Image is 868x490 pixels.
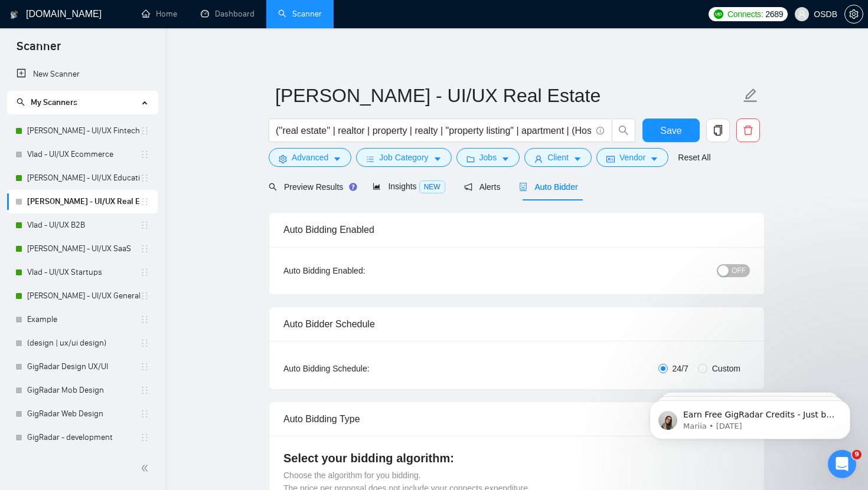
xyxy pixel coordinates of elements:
li: Vlad - UI/UX General [7,284,158,308]
button: delete [736,119,760,142]
div: Auto Bidding Schedule: [283,362,439,375]
span: delete [737,125,759,136]
span: holder [140,362,149,371]
span: holder [140,386,149,395]
span: My Scanners [31,97,77,107]
span: holder [140,409,149,419]
span: Preview Results [269,182,354,192]
span: Scanner [7,38,70,63]
li: Vlad - UI/UX Startups [7,261,158,284]
span: Job Category [379,151,428,164]
li: GigRadar Design UX/UI [7,355,158,379]
li: Vlad - UI/UX Real Estate [7,190,158,213]
span: Client [547,151,569,164]
span: Insights [373,182,445,191]
span: Jobs [479,151,497,164]
span: robot [519,183,527,191]
span: 24/7 [668,362,693,375]
span: double-left [141,462,152,474]
span: Alerts [464,182,501,192]
button: barsJob Categorycaret-down [356,148,451,167]
span: 2689 [765,8,783,21]
span: My Scanners [17,97,77,107]
li: Example [7,308,158,331]
button: idcardVendorcaret-down [596,148,668,167]
span: holder [140,173,149,183]
span: Vendor [619,151,645,164]
iframe: Intercom live chat [828,450,856,478]
span: 9 [852,450,862,459]
button: userClientcaret-down [524,148,592,167]
a: GigRadar Design UX/UI [27,355,140,379]
span: holder [140,221,149,230]
div: Auto Bidding Type [283,402,750,436]
h4: Select your bidding algorithm: [283,450,750,466]
img: logo [10,5,18,24]
span: OFF [732,264,746,277]
span: search [612,125,635,136]
a: [PERSON_NAME] - UI/UX Fintech [27,119,140,143]
iframe: Intercom notifications message [632,376,868,458]
a: GigRadar - development [27,426,140,449]
a: [PERSON_NAME] - UI/UX Real Estate [27,190,140,213]
span: user [534,154,543,163]
a: GigRadar Web Design [27,402,140,426]
button: Save [642,119,700,142]
input: Search Freelance Jobs... [276,123,591,138]
a: New Scanner [17,63,148,86]
a: Vlad - UI/UX B2B [27,213,140,237]
a: [PERSON_NAME] - UI/UX Education [27,166,140,190]
span: holder [140,268,149,277]
span: info-circle [596,127,604,134]
span: copy [707,125,729,136]
li: New Scanner [7,63,158,86]
span: edit [743,88,758,103]
a: searchScanner [278,9,322,19]
button: folderJobscaret-down [456,148,520,167]
span: bars [366,154,374,163]
span: holder [140,315,149,324]
span: Auto Bidder [519,182,577,192]
li: Vlad - UI/UX Ecommerce [7,143,158,166]
a: Reset All [678,151,710,164]
li: (design | ux/ui design) [7,331,158,355]
span: holder [140,433,149,442]
span: search [269,183,277,191]
li: Vlad - UI/UX Fintech [7,119,158,143]
span: user [798,10,806,18]
a: homeHome [142,9,177,19]
span: holder [140,338,149,348]
li: Vlad - UI/UX Education [7,166,158,190]
a: Vlad - UI/UX Ecommerce [27,143,140,166]
span: caret-down [501,154,510,163]
span: caret-down [650,154,658,163]
li: Vlad - UI/UX B2B [7,213,158,237]
span: setting [845,9,863,19]
span: caret-down [573,154,582,163]
button: settingAdvancedcaret-down [269,148,351,167]
input: Scanner name... [275,81,740,110]
span: holder [140,244,149,254]
li: GigRadar - development [7,426,158,449]
span: NEW [419,180,445,193]
a: [PERSON_NAME] - UI/UX General [27,284,140,308]
span: area-chart [373,182,381,190]
li: GigRadar Web Design [7,402,158,426]
a: dashboardDashboard [201,9,254,19]
span: Save [660,123,681,138]
img: upwork-logo.png [714,9,723,19]
span: folder [466,154,475,163]
div: Auto Bidding Enabled [283,213,750,246]
button: copy [706,119,730,142]
span: notification [464,183,472,191]
span: holder [140,126,149,136]
div: Tooltip anchor [348,182,358,192]
a: [PERSON_NAME] - UI/UX SaaS [27,237,140,261]
span: search [17,98,25,106]
span: caret-down [333,154,341,163]
span: holder [140,291,149,301]
span: caret-down [433,154,442,163]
